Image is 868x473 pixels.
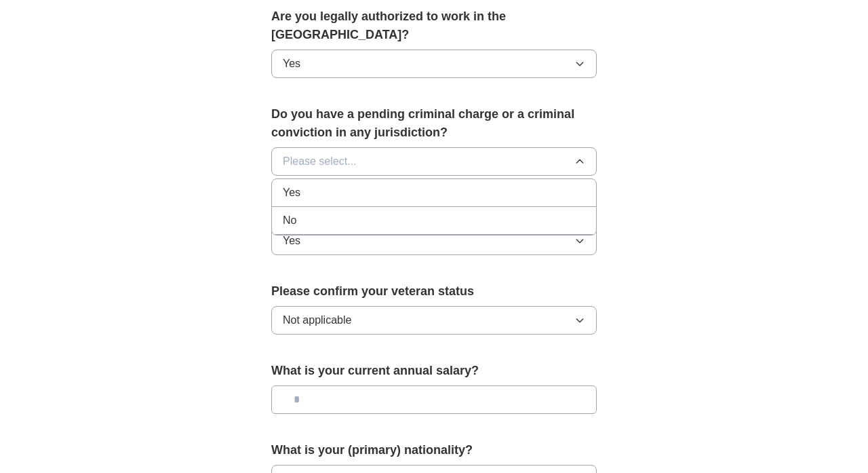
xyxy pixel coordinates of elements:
label: What is your (primary) nationality? [271,441,597,459]
span: Please select... [283,153,357,170]
label: Please confirm your veteran status [271,282,597,301]
span: Not applicable [283,312,351,328]
span: No [283,212,296,229]
button: Please select... [271,147,597,176]
button: Yes [271,227,597,255]
span: Yes [283,185,300,201]
label: Are you legally authorized to work in the [GEOGRAPHIC_DATA]? [271,7,597,44]
button: Yes [271,50,597,78]
span: Yes [283,233,300,249]
label: Do you have a pending criminal charge or a criminal conviction in any jurisdiction? [271,105,597,142]
button: Not applicable [271,306,597,335]
label: What is your current annual salary? [271,362,597,380]
span: Yes [283,56,300,72]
